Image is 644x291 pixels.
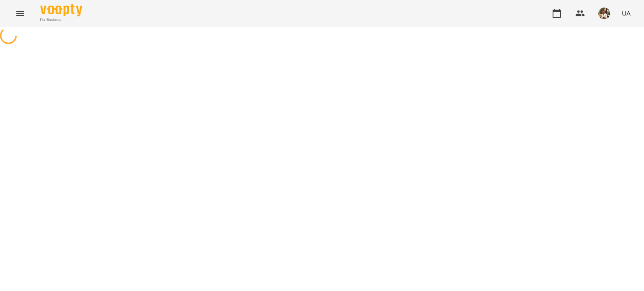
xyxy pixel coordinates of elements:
[40,17,82,23] span: For Business
[10,3,30,23] button: Menu
[40,4,82,16] img: Voopty Logo
[598,8,610,19] img: aea806cbca9c040a8c2344d296ea6535.jpg
[618,5,634,21] button: UA
[622,9,631,18] span: UA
